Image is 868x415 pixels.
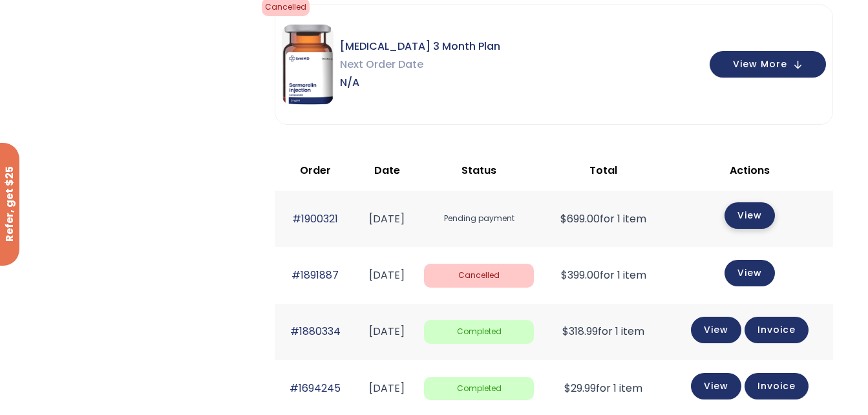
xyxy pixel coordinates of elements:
[290,324,341,339] a: #1880334
[369,268,405,282] time: [DATE]
[540,304,666,360] td: for 1 item
[374,163,400,178] span: Date
[369,211,405,226] time: [DATE]
[560,211,567,226] span: $
[691,317,741,343] a: View
[292,211,338,226] a: #1900321
[691,373,741,399] a: View
[562,324,569,339] span: $
[540,247,666,303] td: for 1 item
[733,60,787,69] span: View More
[564,381,596,396] span: 29.99
[424,377,534,401] span: Completed
[369,381,405,396] time: [DATE]
[730,163,770,178] span: Actions
[560,211,600,226] span: 699.00
[564,381,571,396] span: $
[710,51,826,78] button: View More
[291,268,339,282] a: #1891887
[540,191,666,247] td: for 1 item
[424,320,534,344] span: Completed
[369,324,405,339] time: [DATE]
[561,268,600,282] span: 399.00
[290,381,341,396] a: #1694245
[340,56,500,74] span: Next Order Date
[589,163,617,178] span: Total
[725,202,775,229] a: View
[745,373,809,399] a: Invoice
[300,163,331,178] span: Order
[461,163,496,178] span: Status
[340,74,500,92] span: N/A
[424,207,534,231] span: Pending payment
[562,324,598,339] span: 318.99
[424,264,534,288] span: Cancelled
[725,260,775,286] a: View
[561,268,567,282] span: $
[745,317,809,343] a: Invoice
[340,37,500,56] span: [MEDICAL_DATA] 3 Month Plan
